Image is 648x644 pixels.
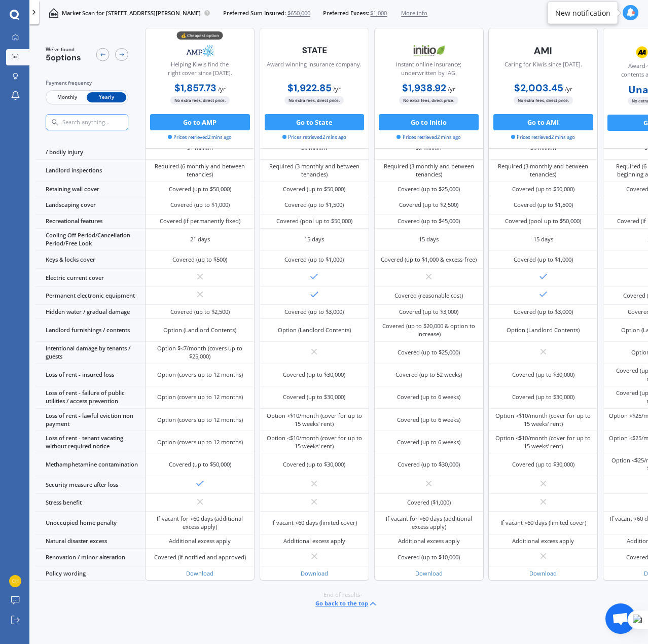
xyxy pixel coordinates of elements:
[35,229,145,251] div: Cooling Off Period/Cancellation Period/Free Look
[605,603,636,634] div: Open chat
[379,114,479,130] button: Go to Initio
[35,196,145,214] div: Landscaping cover
[512,185,574,193] div: Covered (up to $50,000)
[152,344,249,361] div: Option $<7/month (covers up to $25,000)
[399,308,458,316] div: Covered (up to $3,000)
[555,8,610,18] div: New notification
[174,82,217,94] b: $1,857.73
[283,371,345,379] div: Covered (up to $30,000)
[514,308,573,316] div: Covered (up to $3,000)
[35,566,145,581] div: Policy wording
[507,326,580,334] div: Option (Landlord Contents)
[333,85,341,93] span: / yr
[186,569,213,577] a: Download
[315,599,378,609] button: Go back to the top
[283,460,345,469] div: Covered (up to $30,000)
[35,386,145,409] div: Loss of rent - failure of public utilities / access prevention
[512,371,574,379] div: Covered (up to $30,000)
[514,82,563,94] b: $2,003.45
[301,569,328,577] a: Download
[265,114,365,130] button: Go to State
[505,60,582,81] div: Caring for Kiwis since [DATE].
[35,549,145,566] div: Renovation / minor alteration
[35,214,145,229] div: Recreational features
[494,162,592,178] div: Required (3 monthly and between tenancies)
[152,162,249,178] div: Required (6 monthly and between tenancies)
[398,460,460,469] div: Covered (up to $30,000)
[381,60,476,81] div: Instant online insurance; underwritten by IAG.
[287,41,341,60] img: State-text-1.webp
[169,537,231,545] div: Additional excess apply
[398,553,460,561] div: Covered (up to $10,000)
[402,82,446,94] b: $1,938.92
[170,308,230,316] div: Covered (up to $2,500)
[397,416,460,424] div: Covered (up to 6 weeks)
[407,498,451,507] div: Covered ($1,000)
[284,256,344,264] div: Covered (up to $1,000)
[395,371,462,379] div: Covered (up to 52 weeks)
[163,326,236,334] div: Option (Landlord Contents)
[505,217,581,225] div: Covered (pool up to $50,000)
[276,217,352,225] div: Covered (pool up to $50,000)
[35,319,145,341] div: Landlord furnishings / contents
[514,201,573,209] div: Covered (up to $1,500)
[512,393,574,401] div: Covered (up to $30,000)
[380,515,478,531] div: If vacant for >60 days (additional excess apply)
[398,217,460,225] div: Covered (up to $45,000)
[380,162,478,178] div: Required (3 monthly and between tenancies)
[150,114,250,130] button: Go to AMP
[397,393,460,401] div: Covered (up to 6 weeks)
[47,92,87,103] span: Monthly
[177,32,223,40] div: 💰 Cheapest option
[223,9,286,17] span: Preferred Sum Insured:
[35,453,145,476] div: Methamphetamine contamination
[35,364,145,386] div: Loss of rent - insured loss
[266,434,363,450] div: Option <$10/month (cover for up to 15 weeks' rent)
[533,235,553,243] div: 15 days
[399,97,458,104] span: No extra fees, direct price.
[283,537,345,545] div: Additional excess apply
[49,8,58,18] img: home-and-contents.b802091223b8502ef2dd.svg
[169,460,231,469] div: Covered (up to $50,000)
[370,9,387,17] span: $1,000
[271,519,357,527] div: If vacant >60 days (limited cover)
[35,342,145,364] div: Intentional damage by tenants / guests
[380,322,478,338] div: Covered (up to $20,000 & option to increase)
[399,201,458,209] div: Covered (up to $2,500)
[157,393,243,401] div: Option (covers up to 12 months)
[35,512,145,534] div: Unoccupied home penalty
[494,412,592,428] div: Option <$10/month (cover for up to 15 weeks' rent)
[283,185,345,193] div: Covered (up to $50,000)
[397,438,460,446] div: Covered (up to 6 weeks)
[170,201,230,209] div: Covered (up to $1,000)
[35,287,145,305] div: Permanent electronic equipment
[266,412,363,428] div: Option <$10/month (cover for up to 15 weeks' rent)
[35,269,145,287] div: Electric current cover
[9,575,21,587] img: fd87a5b74b41a20b244566040a83ae21
[401,9,427,17] span: More info
[35,534,145,549] div: Natural disaster excess
[398,537,460,545] div: Additional excess apply
[266,162,363,178] div: Required (3 monthly and between tenancies)
[172,256,227,264] div: Covered (up to $500)
[35,494,145,512] div: Stress benefit
[35,305,145,319] div: Hidden water / gradual damage
[398,348,460,356] div: Covered (up to $25,000)
[87,92,126,103] span: Yearly
[512,537,574,545] div: Additional excess apply
[154,553,246,561] div: Covered (if notified and approved)
[284,97,344,104] span: No extra fees, direct price.
[267,60,362,81] div: Award winning insurance company.
[35,431,145,453] div: Loss of rent - tenant vacating without required notice
[565,85,572,93] span: / yr
[190,235,210,243] div: 21 days
[283,393,345,401] div: Covered (up to $30,000)
[381,256,477,264] div: Covered (up to $1,000 & excess-free)
[304,235,324,243] div: 15 days
[62,9,201,17] p: Market Scan for [STREET_ADDRESS][PERSON_NAME]
[35,476,145,494] div: Security measure after loss
[46,46,81,53] span: We've found
[152,60,247,81] div: Helping Kiwis find the right cover since [DATE].
[46,79,128,87] div: Payment frequency
[514,97,573,104] span: No extra fees, direct price.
